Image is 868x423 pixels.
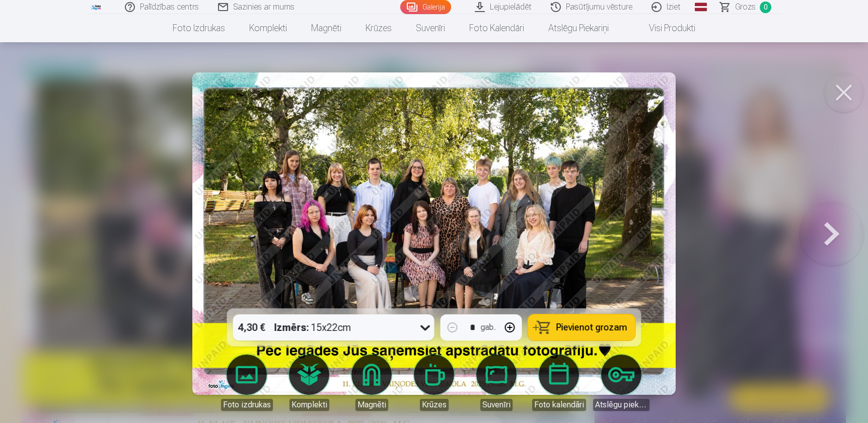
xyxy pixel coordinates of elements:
button: Pievienot grozam [528,314,635,341]
a: Komplekti [281,355,337,411]
a: Atslēgu piekariņi [593,355,649,411]
a: Magnēti [299,14,353,42]
strong: Izmērs : [274,320,309,334]
a: Krūzes [353,14,404,42]
div: Suvenīri [480,399,513,411]
span: 0 [760,2,771,13]
div: Foto kalendāri [532,399,586,411]
a: Foto izdrukas [219,355,275,411]
div: Magnēti [355,399,388,411]
div: Krūzes [420,399,449,411]
a: Foto kalendāri [531,355,587,411]
a: Atslēgu piekariņi [536,14,621,42]
img: /fa1 [91,4,102,10]
div: gab. [481,321,496,333]
div: Atslēgu piekariņi [593,399,649,411]
a: Suvenīri [468,355,525,411]
a: Visi produkti [621,14,707,42]
a: Krūzes [406,355,462,411]
div: 4,30 € [233,314,270,341]
a: Magnēti [343,355,400,411]
a: Foto izdrukas [161,14,237,42]
div: 15x22cm [274,314,351,341]
a: Suvenīri [404,14,457,42]
div: Foto izdrukas [221,399,273,411]
div: Komplekti [290,399,329,411]
span: Pievienot grozam [556,323,627,332]
a: Foto kalendāri [457,14,536,42]
a: Komplekti [237,14,299,42]
span: Grozs [735,1,756,13]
